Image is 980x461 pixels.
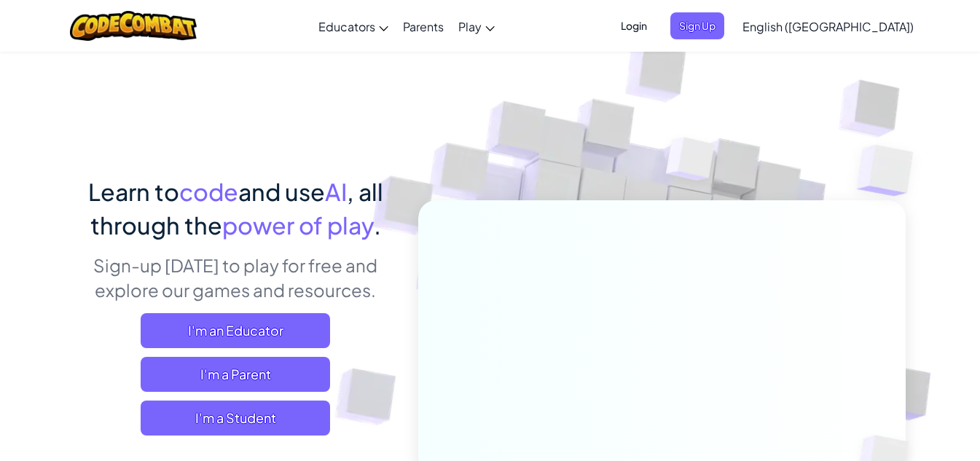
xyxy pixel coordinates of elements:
[75,253,396,302] p: Sign-up [DATE] to play for free and explore our games and resources.
[141,401,330,436] button: I'm a Student
[141,313,330,348] a: I'm an Educator
[222,210,374,240] span: power of play
[735,7,921,46] a: English ([GEOGRAPHIC_DATA])
[70,11,197,41] img: CodeCombat logo
[374,210,381,240] span: .
[451,7,502,46] a: Play
[742,19,914,34] span: English ([GEOGRAPHIC_DATA])
[670,12,724,39] button: Sign Up
[318,19,375,34] span: Educators
[638,109,743,217] img: Overlap cubes
[458,19,482,34] span: Play
[396,7,451,46] a: Parents
[612,12,656,39] button: Login
[311,7,396,46] a: Educators
[325,177,347,206] span: AI
[828,109,954,232] img: Overlap cubes
[141,357,330,392] a: I'm a Parent
[179,177,238,206] span: code
[238,177,325,206] span: and use
[88,177,179,206] span: Learn to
